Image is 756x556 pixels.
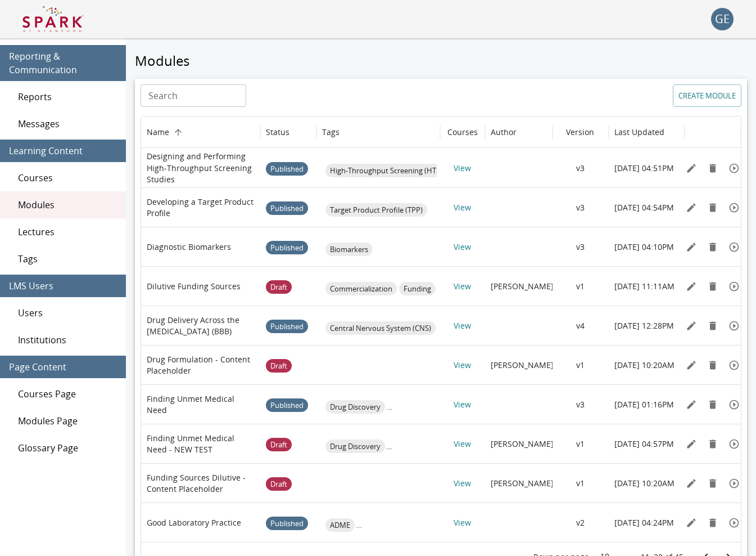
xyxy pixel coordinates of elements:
[18,225,117,239] span: Lectures
[728,320,740,331] svg: Preview
[454,478,471,488] a: View
[147,196,255,219] p: Developing a Target Product Profile
[454,163,471,173] a: View
[726,357,743,374] button: Preview
[266,386,308,425] span: Published
[726,475,743,492] button: Preview
[686,320,697,331] svg: Edit
[553,384,609,424] div: v3
[683,436,700,452] button: Edit
[553,503,609,542] div: v2
[266,425,292,464] span: Draft
[18,198,117,212] span: Modules
[707,241,718,253] svg: Remove
[9,144,117,158] span: Learning Content
[22,6,83,33] img: Logo of SPARK at Stanford
[266,228,308,267] span: Published
[683,239,700,255] button: Edit
[447,127,478,137] div: Courses
[9,50,117,77] span: Reporting & Communication
[147,151,255,185] p: Designing and Performing High-Throughput Screening Studies
[491,438,554,450] p: [PERSON_NAME]
[266,268,292,307] span: Draft
[266,189,308,228] span: Published
[553,306,609,345] div: v4
[18,306,117,320] span: Users
[686,281,697,292] svg: Edit
[18,414,117,428] span: Modules Page
[614,517,674,528] p: [DATE] 04:24PM
[726,396,743,413] button: Preview
[147,433,255,455] p: Finding Unmet Medical Need - NEW TEST
[726,239,743,255] button: Preview
[553,424,609,463] div: v1
[707,399,718,410] svg: Remove
[454,399,471,410] a: View
[18,333,117,347] span: Institutions
[614,399,674,410] p: [DATE] 01:16PM
[707,360,718,371] svg: Remove
[553,463,609,503] div: v1
[9,360,117,374] span: Page Content
[704,199,721,216] button: Remove
[147,281,241,292] p: Dilutive Funding Sources
[18,441,117,455] span: Glossary Page
[266,465,292,504] span: Draft
[704,239,721,255] button: Remove
[728,281,740,292] svg: Preview
[683,475,700,492] button: Edit
[147,517,241,528] p: Good Laboratory Practice
[683,317,700,334] button: Edit
[454,320,471,331] a: View
[711,8,734,30] div: GE
[454,517,471,528] a: View
[704,396,721,413] button: Remove
[707,202,718,213] svg: Remove
[553,148,609,187] div: v3
[614,360,674,371] p: [DATE] 10:20AM
[726,199,743,216] button: Preview
[147,354,255,376] p: Drug Formulation - Content Placeholder
[728,163,740,174] svg: Preview
[728,360,740,371] svg: Preview
[491,360,554,371] p: [PERSON_NAME]
[170,124,186,140] button: Sort
[322,127,339,137] div: Tags
[726,317,743,334] button: Preview
[728,438,740,450] svg: Preview
[135,52,747,70] h5: Modules
[686,399,697,410] svg: Edit
[728,399,740,410] svg: Preview
[728,478,740,489] svg: Preview
[728,241,740,253] svg: Preview
[707,320,718,331] svg: Remove
[683,278,700,295] button: Edit
[704,514,721,531] button: Remove
[614,438,674,450] p: [DATE] 04:57PM
[266,127,289,137] div: Status
[711,8,734,30] button: account of current user
[704,436,721,452] button: Remove
[683,357,700,374] button: Edit
[454,202,471,213] a: View
[614,478,674,489] p: [DATE] 10:20AM
[704,160,721,177] button: Remove
[454,281,471,292] a: View
[686,241,697,253] svg: Edit
[707,517,718,528] svg: Remove
[491,127,517,137] div: Author
[266,504,308,543] span: Published
[614,202,674,213] p: [DATE] 04:54PM
[686,202,697,213] svg: Edit
[686,360,697,371] svg: Edit
[147,393,255,416] p: Finding Unmet Medical Need
[707,438,718,450] svg: Remove
[704,278,721,295] button: Remove
[553,345,609,384] div: v1
[707,478,718,489] svg: Remove
[707,163,718,174] svg: Remove
[18,387,117,401] span: Courses Page
[566,127,594,137] div: Version
[683,514,700,531] button: Edit
[728,517,740,528] svg: Preview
